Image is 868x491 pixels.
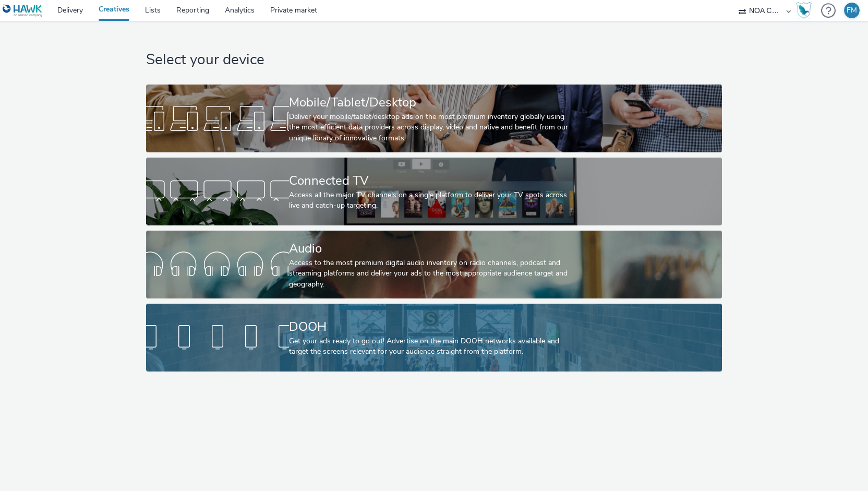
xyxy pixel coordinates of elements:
div: Mobile/Tablet/Desktop [289,93,575,112]
div: Get your ads ready to go out! Advertise on the main DOOH networks available and target the screen... [289,336,575,357]
a: Hawk Academy [796,2,816,19]
a: Connected TVAccess all the major TV channels on a single platform to deliver your TV spots across... [146,158,722,225]
div: Deliver your mobile/tablet/desktop ads on the most premium inventory globally using the most effi... [289,112,575,143]
a: DOOHGet your ads ready to go out! Advertise on the main DOOH networks available and target the sc... [146,304,722,372]
a: Mobile/Tablet/DesktopDeliver your mobile/tablet/desktop ads on the most premium inventory globall... [146,85,722,152]
img: undefined Logo [3,4,43,17]
div: Access all the major TV channels on a single platform to deliver your TV spots across live and ca... [289,190,575,211]
div: Connected TV [289,172,575,190]
img: Hawk Academy [796,2,812,19]
div: FM [847,3,857,18]
h1: Select your device [146,50,722,70]
a: AudioAccess to the most premium digital audio inventory on radio channels, podcast and streaming ... [146,231,722,298]
div: Audio [289,239,575,258]
div: DOOH [289,318,575,336]
div: Access to the most premium digital audio inventory on radio channels, podcast and streaming platf... [289,258,575,290]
